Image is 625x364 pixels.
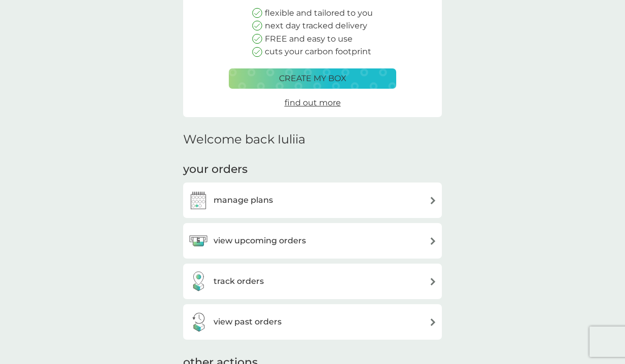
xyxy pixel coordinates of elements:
[229,68,396,89] button: create my box
[214,315,282,329] h3: view past orders
[214,275,264,288] h3: track orders
[214,234,306,247] h3: view upcoming orders
[429,278,437,285] img: arrow right
[214,194,273,207] h3: manage plans
[429,197,437,204] img: arrow right
[429,318,437,326] img: arrow right
[265,45,371,58] p: cuts your carbon footprint
[285,96,341,110] a: find out more
[183,162,248,177] h3: your orders
[265,7,373,20] p: flexible and tailored to you
[285,98,341,107] span: find out more
[183,132,305,147] h2: Welcome back Iuliia
[265,19,367,32] p: next day tracked delivery
[429,237,437,245] img: arrow right
[265,32,353,46] p: FREE and easy to use
[279,72,346,85] p: create my box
